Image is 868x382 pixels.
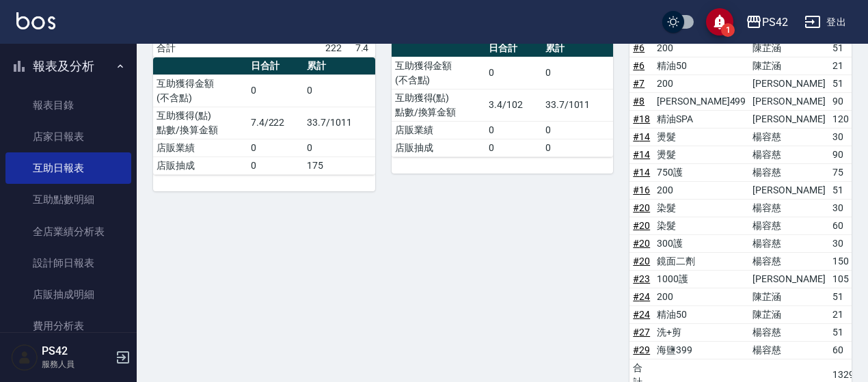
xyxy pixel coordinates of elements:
[542,57,613,89] td: 0
[5,121,131,152] a: 店家日報表
[153,107,247,139] td: 互助獲得(點) 點數/換算金額
[392,139,486,156] td: 店販抽成
[799,10,852,35] button: 登出
[653,74,749,92] td: 200
[247,139,303,156] td: 0
[653,305,749,323] td: 精油50
[762,14,788,31] div: PS42
[5,49,131,84] button: 報表及分析
[829,305,858,323] td: 21
[153,156,247,174] td: 店販抽成
[653,217,749,234] td: 染髮
[653,57,749,74] td: 精油50
[749,323,828,341] td: 楊容慈
[829,181,858,199] td: 51
[829,128,858,146] td: 30
[829,146,858,163] td: 90
[749,146,828,163] td: 楊容慈
[5,247,131,279] a: 設計師日報表
[42,344,111,358] h5: PS42
[42,358,111,370] p: 服務人員
[633,238,650,249] a: #20
[392,40,614,157] table: a dense table
[303,57,375,75] th: 累計
[749,92,828,110] td: [PERSON_NAME]
[153,139,247,156] td: 店販業績
[633,78,645,89] a: #7
[829,74,858,92] td: 51
[653,163,749,181] td: 750護
[653,252,749,270] td: 鏡面二劑
[653,92,749,110] td: [PERSON_NAME]499
[829,110,858,128] td: 120
[829,217,858,234] td: 60
[749,181,828,199] td: [PERSON_NAME]
[633,113,650,124] a: #18
[633,273,650,284] a: #23
[829,39,858,57] td: 51
[829,252,858,270] td: 150
[542,40,613,57] th: 累計
[829,341,858,359] td: 60
[829,288,858,305] td: 51
[392,121,486,139] td: 店販業績
[633,149,650,160] a: #14
[633,344,650,355] a: #29
[653,341,749,359] td: 海鹽399
[653,146,749,163] td: 燙髮
[749,163,828,181] td: 楊容慈
[485,40,541,57] th: 日合計
[633,185,650,195] a: #16
[633,256,650,267] a: #20
[633,60,645,71] a: #6
[653,181,749,199] td: 200
[5,90,131,121] a: 報表目錄
[829,57,858,74] td: 21
[322,39,351,57] td: 222
[749,39,828,57] td: 陳芷涵
[653,110,749,128] td: 精油SPA
[5,310,131,342] a: 費用分析表
[749,252,828,270] td: 楊容慈
[303,74,375,107] td: 0
[749,305,828,323] td: 陳芷涵
[633,167,650,178] a: #14
[653,323,749,341] td: 洗+剪
[829,199,858,217] td: 30
[247,156,303,174] td: 0
[829,234,858,252] td: 30
[485,139,541,156] td: 0
[633,220,650,231] a: #20
[303,139,375,156] td: 0
[653,288,749,305] td: 200
[542,89,613,121] td: 33.7/1011
[749,270,828,288] td: [PERSON_NAME]
[5,152,131,184] a: 互助日報表
[749,217,828,234] td: 楊容慈
[829,323,858,341] td: 51
[829,270,858,288] td: 105
[485,121,541,139] td: 0
[706,8,733,36] button: save
[485,89,541,121] td: 3.4/102
[721,23,735,37] span: 1
[749,57,828,74] td: 陳芷涵
[653,39,749,57] td: 200
[749,234,828,252] td: 楊容慈
[392,57,486,89] td: 互助獲得金額 (不含點)
[633,42,645,53] a: #6
[303,107,375,139] td: 33.7/1011
[633,131,650,142] a: #14
[749,341,828,359] td: 楊容慈
[749,128,828,146] td: 楊容慈
[153,57,375,175] table: a dense table
[633,327,650,338] a: #27
[392,89,486,121] td: 互助獲得(點) 點數/換算金額
[749,199,828,217] td: 楊容慈
[153,74,247,107] td: 互助獲得金額 (不含點)
[485,57,541,89] td: 0
[5,216,131,247] a: 全店業績分析表
[633,309,650,320] a: #24
[303,156,375,174] td: 175
[352,39,375,57] td: 7.4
